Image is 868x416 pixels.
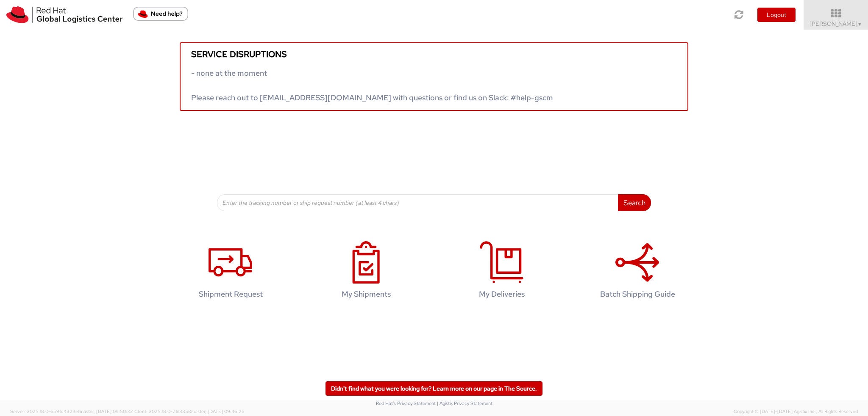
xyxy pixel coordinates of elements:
h4: Batch Shipping Guide [583,290,692,298]
span: Copyright © [DATE]-[DATE] Agistix Inc., All Rights Reserved [734,408,858,415]
a: My Deliveries [438,232,565,311]
span: master, [DATE] 09:50:32 [80,408,133,414]
input: Enter the tracking number or ship request number (at least 4 chars) [217,194,618,211]
a: Service disruptions - none at the moment Please reach out to [EMAIL_ADDRESS][DOMAIN_NAME] with qu... [180,42,688,111]
a: Shipment Request [167,232,294,311]
a: Batch Shipping Guide [574,232,701,311]
h4: My Deliveries [447,290,556,298]
a: My Shipments [303,232,430,311]
a: | Agistix Privacy Statement [437,400,492,406]
button: Search [618,194,651,211]
a: Red Hat's Privacy Statement [376,400,436,406]
span: - none at the moment Please reach out to [EMAIL_ADDRESS][DOMAIN_NAME] with questions or find us o... [191,68,553,102]
h4: My Shipments [312,290,421,298]
h5: Service disruptions [191,50,677,59]
span: master, [DATE] 09:46:25 [191,408,245,414]
span: ▼ [857,21,862,28]
span: [PERSON_NAME] [810,20,862,28]
span: Client: 2025.18.0-71d3358 [134,408,245,414]
button: Logout [757,8,796,22]
a: Didn't find what you were looking for? Learn more on our page in The Source. [325,381,542,396]
button: Need help? [133,7,188,21]
h4: Shipment Request [176,290,285,298]
img: rh-logistics-00dfa346123c4ec078e1.svg [6,6,122,23]
span: Server: 2025.18.0-659fc4323ef [10,408,133,414]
